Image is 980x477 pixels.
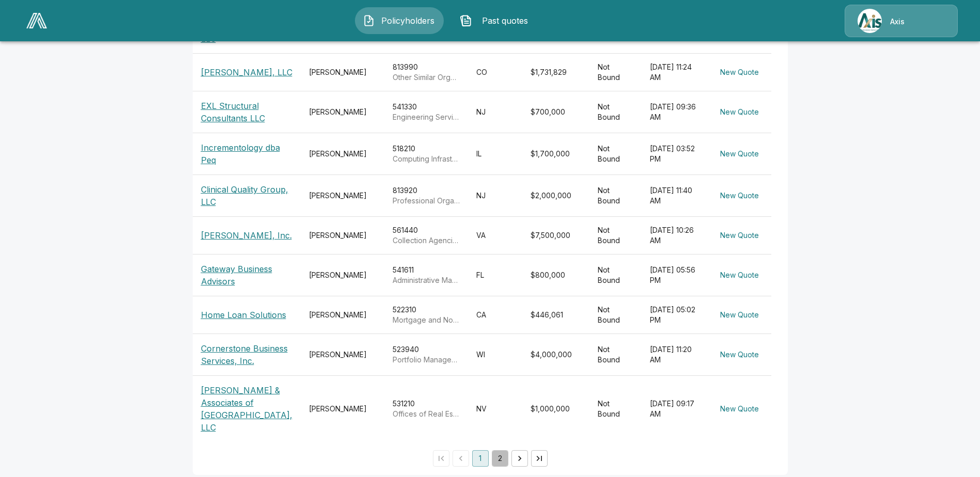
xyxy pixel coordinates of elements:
p: [PERSON_NAME], LLC [201,66,292,78]
button: New Quote [716,400,763,419]
td: NJ [468,91,522,133]
p: Gateway Business Advisors [201,263,292,288]
td: Not Bound [589,376,642,442]
button: Policyholders IconPolicyholders [355,7,444,34]
div: 531210 [393,399,460,419]
p: Offices of Real Estate Agents and Brokers [393,409,460,419]
div: 813920 [393,185,460,206]
td: [DATE] 03:52 PM [642,133,708,175]
td: [DATE] 11:40 AM [642,175,708,217]
td: [DATE] 09:17 AM [642,376,708,442]
p: Clinical Quality Group, LLC [201,183,292,208]
div: 523940 [393,344,460,365]
div: 518210 [393,144,460,164]
td: $4,000,000 [522,334,589,376]
td: Not Bound [589,54,642,91]
div: 541611 [393,265,460,285]
td: $2,000,000 [522,175,589,217]
div: [PERSON_NAME] [309,107,376,117]
p: Computing Infrastructure Providers, Data Processing, Web Hosting, and Related Services [393,154,460,164]
td: [DATE] 11:20 AM [642,334,708,376]
button: New Quote [716,103,763,122]
button: Go to last page [531,450,548,467]
td: Not Bound [589,133,642,175]
td: $800,000 [522,255,589,296]
p: Incrementology dba Peq [201,141,292,166]
button: New Quote [716,345,763,364]
td: $700,000 [522,91,589,133]
td: $1,700,000 [522,133,589,175]
td: Not Bound [589,255,642,296]
div: [PERSON_NAME] [309,270,376,280]
div: [PERSON_NAME] [309,67,376,77]
img: AA Logo [26,13,47,28]
p: Other Similar Organizations (except Business, Professional, Labor, and Political Organizations) [393,72,460,83]
div: 541330 [393,102,460,122]
div: 561440 [393,225,460,246]
td: WI [468,334,522,376]
td: FL [468,255,522,296]
p: Home Loan Solutions [201,309,286,321]
p: Engineering Services [393,112,460,122]
span: Past quotes [476,14,533,27]
td: [DATE] 10:26 AM [642,217,708,255]
td: Not Bound [589,296,642,334]
td: NV [468,376,522,442]
p: [PERSON_NAME], Inc. [201,229,292,242]
span: Policyholders [379,14,436,27]
nav: pagination navigation [431,450,549,467]
div: [PERSON_NAME] [309,149,376,159]
button: New Quote [716,306,763,325]
button: New Quote [716,145,763,164]
td: $7,500,000 [522,217,589,255]
div: [PERSON_NAME] [309,349,376,360]
p: Cornerstone Business Services, Inc. [201,342,292,367]
button: Go to next page [511,450,528,467]
td: [DATE] 11:24 AM [642,54,708,91]
div: [PERSON_NAME] [309,190,376,201]
td: IL [468,133,522,175]
td: CO [468,54,522,91]
td: [DATE] 09:36 AM [642,91,708,133]
div: 522310 [393,305,460,325]
p: Portfolio Management and Investment Advice [393,355,460,365]
td: [DATE] 05:02 PM [642,296,708,334]
td: Not Bound [589,334,642,376]
button: Go to page 2 [492,450,508,467]
td: Not Bound [589,217,642,255]
p: [PERSON_NAME] & Associates of [GEOGRAPHIC_DATA], LLC [201,384,292,434]
p: Mortgage and Nonmortgage Loan Brokers [393,315,460,325]
td: $1,731,829 [522,54,589,91]
img: Past quotes Icon [460,14,472,27]
td: [DATE] 05:56 PM [642,255,708,296]
img: Policyholders Icon [363,14,375,27]
p: Professional Organizations [393,196,460,206]
p: Administrative Management and General Management Consulting Services [393,275,460,285]
button: New Quote [716,63,763,82]
button: New Quote [716,226,763,245]
td: CA [468,296,522,334]
button: Past quotes IconPast quotes [452,7,541,34]
td: $1,000,000 [522,376,589,442]
td: NJ [468,175,522,217]
div: 813990 [393,62,460,83]
button: page 1 [472,450,489,467]
td: Not Bound [589,175,642,217]
div: [PERSON_NAME] [309,404,376,414]
button: New Quote [716,186,763,205]
td: $446,061 [522,296,589,334]
div: [PERSON_NAME] [309,310,376,320]
td: Not Bound [589,91,642,133]
p: Collection Agencies [393,235,460,246]
div: [PERSON_NAME] [309,230,376,241]
button: New Quote [716,266,763,285]
p: EXL Structural Consultants LLC [201,100,292,124]
td: VA [468,217,522,255]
